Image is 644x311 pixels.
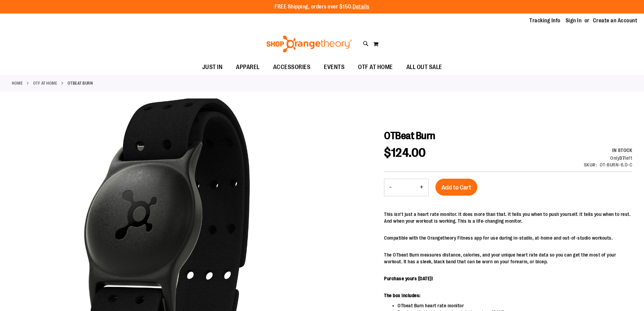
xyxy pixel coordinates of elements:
[202,60,223,75] span: JUST IN
[384,293,421,298] b: The box includes:
[384,211,632,224] p: This isn't just a heart rate monitor. It does more than that. It tells you when to push yourself....
[442,184,471,191] span: Add to Cart
[12,80,23,86] a: Home
[415,179,428,196] button: Increase product quantity
[324,60,344,75] span: EVENTS
[273,60,311,75] span: ACCESSORIES
[593,17,638,24] a: Create an Account
[612,148,632,153] span: In stock
[584,147,633,154] div: Availability
[584,155,633,161] div: Only 37 left
[68,80,93,86] strong: OTBeat Burn
[600,161,633,168] div: OT-BURN-6.0-C
[584,162,597,168] strong: SKU
[384,130,435,141] span: OTBeat Burn
[265,36,353,52] img: Shop Orangetheory
[384,276,433,281] b: Purchase yours [DATE]!
[384,235,632,241] p: Compatible with the Orangetheory Fitness app for use during in-studio, at-home and out-of-studio ...
[619,155,625,161] strong: 37
[236,60,260,75] span: APPAREL
[384,146,426,160] span: $124.00
[353,4,369,10] a: Details
[435,179,477,196] button: Add to Cart
[566,17,582,24] a: Sign In
[398,302,632,309] li: OTbeat Burn heart rate monitor
[275,3,369,11] p: FREE Shipping, orders over $150.
[529,17,560,24] a: Tracking Info
[397,179,415,196] input: Product quantity
[384,251,632,265] p: The OTbeat Burn measures distance, calories, and your unique heart rate data so you can get the m...
[384,179,397,196] button: Decrease product quantity
[358,60,393,75] span: OTF AT HOME
[406,60,442,75] span: ALL OUT SALE
[33,80,57,86] a: OTF AT HOME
